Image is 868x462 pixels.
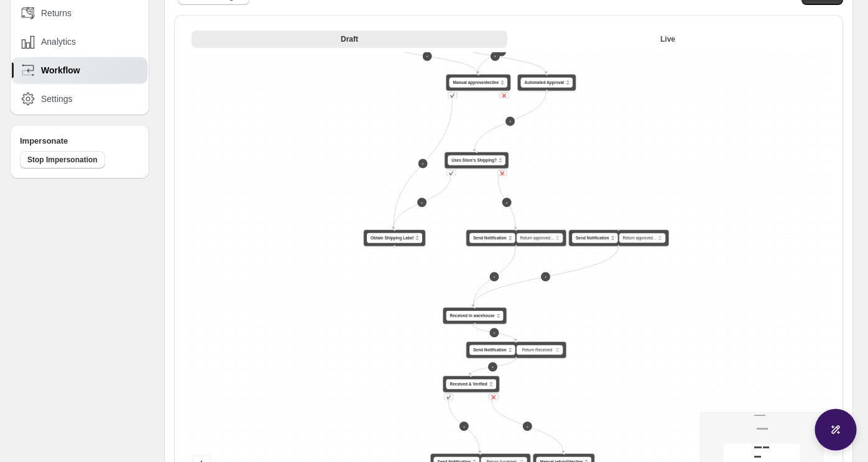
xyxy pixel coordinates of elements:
button: Received in warehouse [446,311,504,321]
span: Received & Verified [450,381,487,387]
div: Manual approve/decline✔️❌ [446,74,511,91]
span: Live [660,34,675,44]
div: Send Notification [466,229,566,246]
button: + [417,198,427,207]
g: Edge from 03fa4962-75e9-4e74-906a-f9511882872d to 18da7ce6-733f-4c7c-8c52-1b72f44448ca [498,176,515,229]
div: Automated Approval [517,74,576,91]
button: + [489,272,499,282]
span: Send Notification [473,235,506,241]
button: Manual approve/decline [450,78,508,88]
div: Send Notification [569,229,669,246]
div: Send Notification [466,341,566,358]
div: Received & Verified✔️❌ [443,376,499,392]
g: Edge from b85823e7-ea3a-43c8-a22c-469ff175b1a8 to e19f3adb-36aa-4964-85a1-6b2d69b80c94 [377,39,478,73]
g: Edge from 705dcf02-b910-4d92-b8a2-b656c658926e to 99b6810d-12da-4526-82b4-274564b295aa [470,359,515,375]
button: + [489,328,499,338]
h4: Impersonate [20,135,139,147]
button: Send Notification [469,233,515,243]
span: Uses Store's Shipping? [451,157,497,164]
g: Edge from 7b0eaf78-8a0b-4a9b-9592-ebd365848391 to bea70c7a-cc2e-4b0d-8fa8-88d78084610f [473,247,618,307]
span: Draft [341,34,358,44]
span: Received in warehouse [450,313,495,319]
div: Uses Store's Shipping?✔️❌ [445,152,509,169]
span: Obtain Shipping Label [371,235,413,241]
div: Received in warehouse [443,307,507,324]
button: Draft version [192,30,507,48]
button: Live version [510,30,826,48]
g: Edge from e19f3adb-36aa-4964-85a1-6b2d69b80c94 to d7be422b-688d-4645-86d2-89352194400f [394,98,453,229]
g: Edge from 99b6810d-12da-4526-82b4-274564b295aa to 34f970a7-1fb0-4f3b-b53b-cad3b92081b8 [492,400,563,453]
g: Edge from 03fa4962-75e9-4e74-906a-f9511882872d to d7be422b-688d-4645-86d2-89352194400f [394,176,451,229]
span: Workflow [41,64,80,76]
button: + [418,159,428,169]
span: Send Notification [576,235,609,241]
button: + [497,47,506,57]
span: Stop Impersonation [27,155,98,165]
g: Edge from 99b6810d-12da-4526-82b4-274564b295aa to a3a5f5c0-01b7-4596-a9fd-17aaf7f43f7d [448,400,480,453]
button: Obtain Shipping Label [367,233,422,243]
g: Edge from default_flag to 03fa4962-75e9-4e74-906a-f9511882872d [474,91,546,151]
button: + [506,117,515,126]
div: ❌ [499,92,509,98]
span: Returns [41,7,72,19]
button: Uses Store's Shipping? [448,155,506,165]
button: + [502,198,512,207]
span: Manual approve/decline [453,80,499,86]
button: Send Notification [572,233,617,243]
span: Settings [41,93,73,105]
span: Send Notification [473,347,506,353]
g: Edge from b85823e7-ea3a-43c8-a22c-469ff175b1a8 to default_flag [445,39,547,73]
div: Obtain Shipping Label [364,229,426,246]
button: Send Notification [469,345,515,355]
button: + [423,52,432,61]
button: + [488,363,497,372]
button: Automated Approval [521,78,573,88]
button: + [459,422,469,431]
button: Stop Impersonation [20,151,105,169]
button: + [491,52,500,61]
g: Edge from bea70c7a-cc2e-4b0d-8fa8-88d78084610f to 705dcf02-b910-4d92-b8a2-b656c658926e [473,325,515,341]
button: + [523,422,532,431]
span: Analytics [41,35,76,48]
button: Received & Verified [446,379,496,389]
g: Edge from 18da7ce6-733f-4c7c-8c52-1b72f44448ca to bea70c7a-cc2e-4b0d-8fa8-88d78084610f [473,247,515,307]
span: Automated Approval [525,80,565,86]
button: + [541,272,550,282]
